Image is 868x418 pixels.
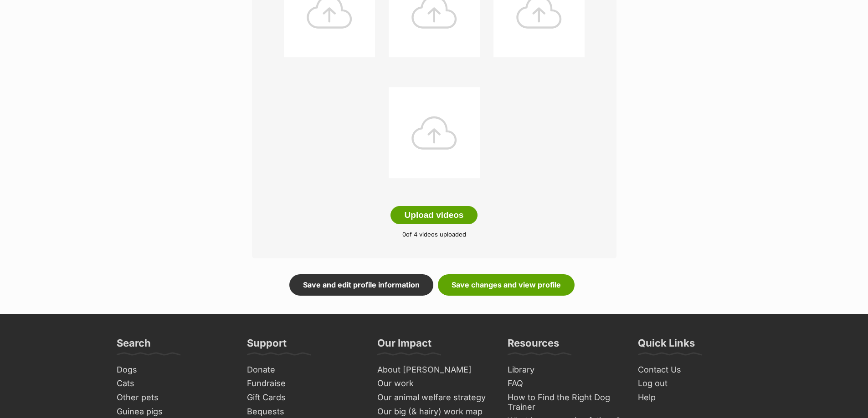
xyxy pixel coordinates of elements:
a: Gift Cards [243,391,365,405]
a: Save and edit profile information [289,274,433,295]
a: Cats [113,377,234,391]
h3: Quick Links [638,337,695,355]
a: Contact Us [634,363,755,377]
a: Our animal welfare strategy [374,391,495,405]
a: Our work [374,377,495,391]
h3: Search [117,337,151,355]
a: About [PERSON_NAME] [374,363,495,377]
a: Save changes and view profile [438,274,575,295]
a: Help [634,391,755,405]
p: of 4 videos uploaded [266,230,603,239]
h3: Resources [508,337,559,355]
a: Other pets [113,391,234,405]
a: How to Find the Right Dog Trainer [504,391,625,414]
a: Dogs [113,363,234,377]
a: Log out [634,377,755,391]
h3: Our Impact [377,337,431,355]
a: Fundraise [243,377,365,391]
button: Upload videos [390,206,478,224]
a: Library [504,363,625,377]
a: Donate [243,363,365,377]
h3: Support [247,337,287,355]
a: FAQ [504,377,625,391]
span: 0 [402,231,406,238]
